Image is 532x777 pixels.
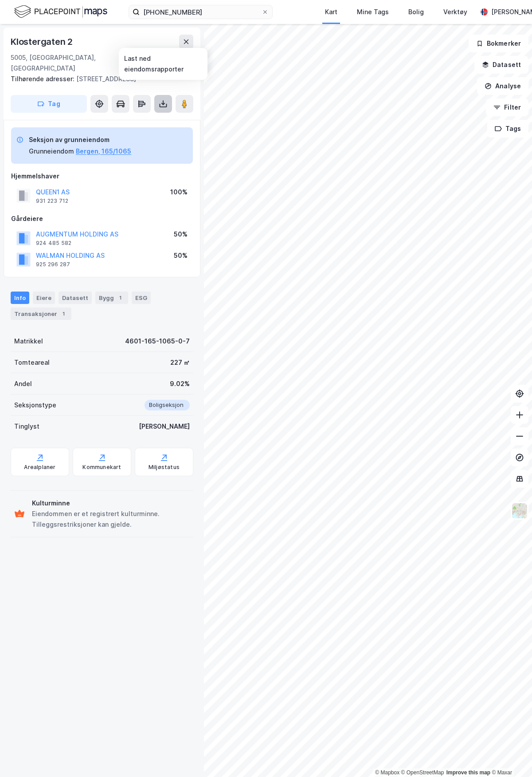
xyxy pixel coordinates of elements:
div: Kontrollprogram for chat [488,734,532,777]
div: 4601-165-1065-0-7 [125,336,190,347]
div: 50% [174,229,188,240]
div: Transaksjoner [11,308,71,320]
div: Eiere [33,292,55,304]
div: 924 485 582 [36,240,71,247]
div: Seksjon av grunneiendom [29,134,131,145]
div: 1 [116,293,125,302]
button: Tags [487,120,528,138]
div: Arealplaner [24,464,55,471]
div: 100% [170,187,188,197]
div: Andel [14,379,32,389]
div: 925 296 287 [36,261,70,268]
div: Miljøstatus [149,464,180,471]
a: OpenStreetMap [401,769,444,776]
div: 9.02% [170,379,190,389]
div: 50% [174,250,188,261]
div: Gårdeiere [11,213,193,224]
button: Analyse [477,77,528,95]
div: Bygg [95,292,128,304]
div: Bolig [408,7,424,17]
div: Mine Tags [357,7,389,17]
img: Z [511,502,528,519]
div: 227 ㎡ [170,357,190,368]
iframe: Chat Widget [488,734,532,777]
div: Kulturminne [32,498,190,509]
div: Kart [325,7,337,17]
div: Seksjonstype [14,400,56,410]
button: Tag [11,95,87,113]
a: Improve this map [446,769,490,776]
div: 5005, [GEOGRAPHIC_DATA], [GEOGRAPHIC_DATA] [11,52,137,74]
div: [STREET_ADDRESS] [11,74,186,84]
div: Tinglyst [14,421,39,432]
div: Eiendommen er et registrert kulturminne. Tilleggsrestriksjoner kan gjelde. [32,509,190,530]
div: Kommunekart [82,464,121,471]
img: logo.f888ab2527a4732fd821a326f86c7f29.svg [14,4,107,20]
div: Hjemmelshaver [11,171,193,181]
div: Verktøy [443,7,467,17]
button: Bokmerker [469,35,528,52]
div: Datasett [59,292,92,304]
a: Mapbox [375,769,399,776]
div: ESG [132,292,151,304]
div: Tomteareal [14,357,50,368]
button: Filter [486,99,528,116]
input: Søk på adresse, matrikkel, gårdeiere, leietakere eller personer [140,5,262,19]
div: [PERSON_NAME] [139,421,190,432]
button: Bergen, 165/1065 [76,146,131,157]
div: Info [11,292,29,304]
span: Tilhørende adresser: [11,75,76,83]
div: 1 [59,309,68,318]
div: Bergen, 165/1065/0/7 [137,52,193,74]
div: Matrikkel [14,336,43,347]
button: Datasett [474,56,528,74]
div: 931 223 712 [36,197,68,205]
div: Grunneiendom [29,146,74,157]
div: Klostergaten 2 [11,35,74,49]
